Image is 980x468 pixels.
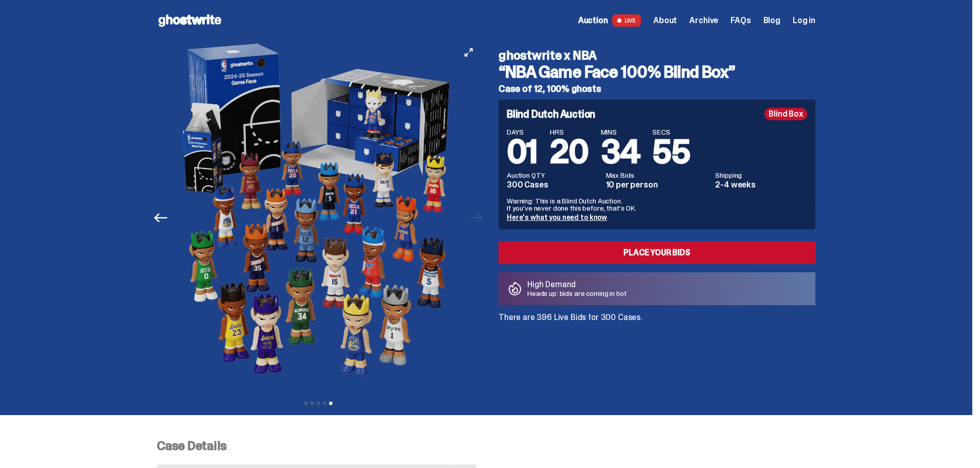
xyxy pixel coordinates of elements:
button: View slide 1 [305,402,308,405]
a: Auction LIVE [578,14,641,27]
dt: Shipping [715,172,807,179]
span: HRS [550,128,589,136]
span: 20 [550,130,589,173]
span: DAYS [507,128,538,136]
span: 55 [652,130,690,173]
h4: Blind Dutch Auction [507,109,595,119]
h4: ghostwrite x NBA [498,49,815,62]
p: There are 396 Live Bids for 300 Cases. [498,313,815,322]
button: View slide 5 [329,402,332,405]
dd: 10 per person [606,181,709,189]
span: 01 [507,130,538,173]
span: LIVE [612,14,642,27]
p: Warning: This is a Blind Dutch Auction. If you’ve never done this before, that’s OK. [507,197,807,212]
h3: “NBA Game Face 100% Blind Box” [498,64,815,80]
a: Archive [689,16,718,25]
div: Blind Box [764,108,807,120]
button: View full-screen [462,46,475,59]
button: View slide 3 [317,402,320,405]
dt: Max Bids [606,172,709,179]
button: View slide 4 [323,402,326,405]
h5: Case of 12, 100% ghosts [498,84,815,93]
p: Heads up: bids are coming in hot [527,290,627,297]
a: Place your Bids [498,241,815,264]
span: Auction [578,16,608,25]
span: MINS [601,128,640,136]
dd: 2-4 weeks [715,181,807,189]
a: Blog [763,16,780,25]
p: High Demand [527,280,627,289]
button: Previous [149,207,172,229]
span: SECS [652,128,690,136]
dt: Auction QTY [507,172,600,179]
p: Case Details [157,440,815,452]
dd: 300 Cases [507,181,600,189]
img: NBA-Hero-5.png [177,41,460,395]
button: View slide 2 [311,402,314,405]
a: About [653,16,677,25]
a: Log in [793,16,815,25]
a: FAQs [730,16,751,25]
a: Here's what you need to know [507,213,607,222]
span: 34 [601,130,640,173]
